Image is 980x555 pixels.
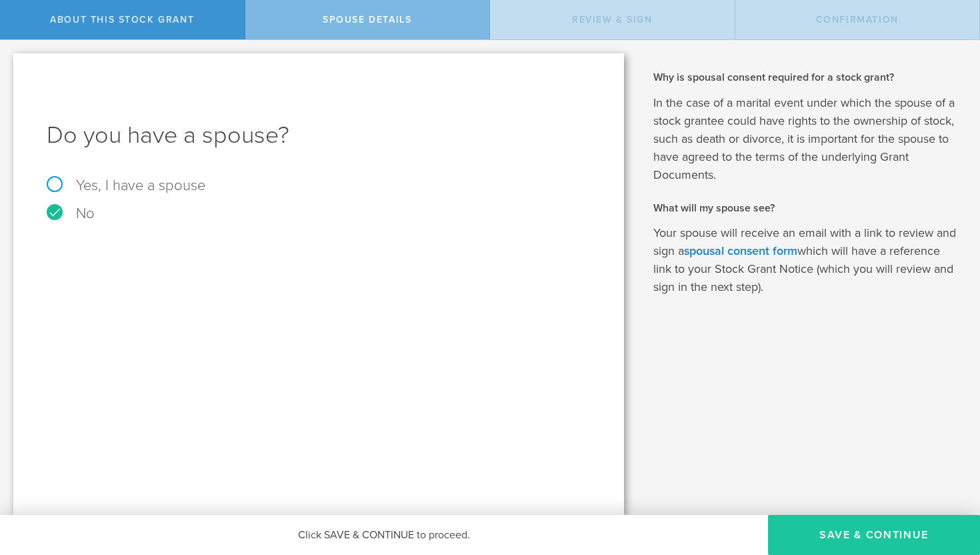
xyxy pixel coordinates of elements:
[47,178,591,193] label: Yes, I have a spouse
[323,14,411,25] span: Spouse Details
[768,515,980,555] button: Save & Continue
[47,119,591,151] h1: Do you have a spouse?
[653,224,961,296] p: Your spouse will receive an email with a link to review and sign a which will have a reference li...
[816,14,899,25] span: Confirmation
[653,70,961,85] h2: Why is spousal consent required for a stock grant?
[653,94,961,184] p: In the case of a marital event under which the spouse of a stock grantee could have rights to the...
[50,14,194,25] span: About this stock grant
[572,14,653,25] span: Review & Sign
[653,201,961,215] h2: What will my spouse see?
[684,243,797,258] a: spousal consent form
[47,206,591,221] label: No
